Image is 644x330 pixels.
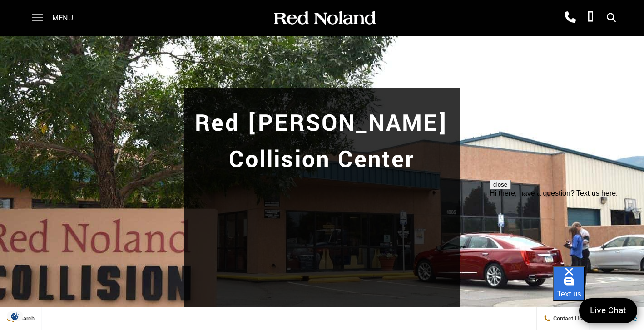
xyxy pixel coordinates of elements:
[579,298,637,323] a: Live Chat
[5,311,25,321] img: Opt-Out Icon
[585,305,631,317] span: Live Chat
[272,10,376,26] img: Red Noland Auto Group
[193,105,451,178] h1: Red [PERSON_NAME] Collision Center
[5,311,25,321] section: Click to Open Cookie Consent Modal
[551,315,582,323] span: Contact Us
[553,266,644,312] iframe: podium webchat widget bubble
[490,180,644,278] iframe: podium webchat widget prompt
